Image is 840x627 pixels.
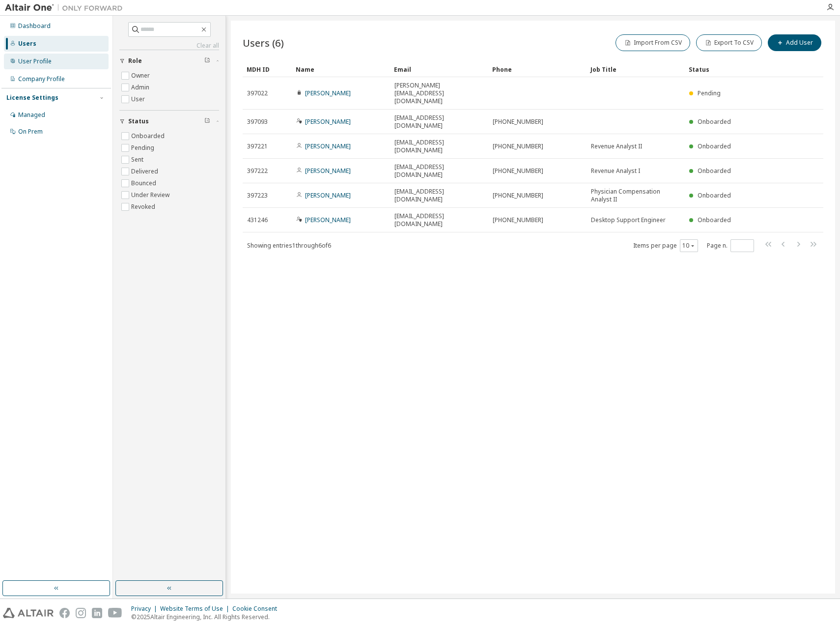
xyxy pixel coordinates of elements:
div: Email [394,61,484,77]
a: [PERSON_NAME] [305,89,351,97]
span: 397093 [247,118,268,126]
a: [PERSON_NAME] [305,167,351,175]
span: 397221 [247,142,268,150]
span: Onboarded [698,142,731,150]
img: facebook.svg [59,608,70,618]
div: Name [296,61,386,77]
span: [PERSON_NAME][EMAIL_ADDRESS][DOMAIN_NAME] [394,82,484,105]
span: [PHONE_NUMBER] [493,216,543,224]
div: Status [689,61,772,77]
span: Revenue Analyst II [591,142,642,150]
span: Clear filter [204,117,210,125]
p: © 2025 Altair Engineering, Inc. All Rights Reserved. [131,613,283,621]
label: Revoked [131,201,157,213]
span: [EMAIL_ADDRESS][DOMAIN_NAME] [394,163,484,179]
span: Onboarded [698,191,731,199]
span: Onboarded [698,167,731,175]
div: On Prem [18,128,43,136]
span: 397222 [247,167,268,175]
label: Delivered [131,166,160,177]
span: [EMAIL_ADDRESS][DOMAIN_NAME] [394,114,484,130]
a: Clear all [119,42,219,50]
div: Managed [18,111,45,119]
span: [PHONE_NUMBER] [493,192,543,199]
span: Onboarded [698,216,731,224]
span: 431246 [247,216,268,224]
div: Cookie Consent [232,605,283,613]
div: MDH ID [247,61,288,77]
span: Items per page [633,239,698,252]
span: [EMAIL_ADDRESS][DOMAIN_NAME] [394,212,484,228]
span: [PHONE_NUMBER] [493,118,543,126]
div: User Profile [18,57,52,65]
button: Add User [768,34,821,51]
span: Page n. [707,239,754,252]
span: Clear filter [204,57,210,65]
label: User [131,93,147,105]
button: Export To CSV [696,34,762,51]
span: Physician Compensation Analyst II [591,188,680,203]
span: Revenue Analyst I [591,167,640,175]
a: [PERSON_NAME] [305,142,351,150]
div: Company Profile [18,75,65,83]
img: instagram.svg [76,608,86,618]
div: Dashboard [18,22,51,30]
label: Pending [131,142,156,154]
button: Status [119,111,219,132]
span: [PHONE_NUMBER] [493,142,543,150]
label: Bounced [131,177,158,189]
div: Job Title [590,61,681,77]
span: [EMAIL_ADDRESS][DOMAIN_NAME] [394,188,484,203]
a: [PERSON_NAME] [305,117,351,126]
span: Users (6) [243,36,284,50]
label: Onboarded [131,130,167,142]
label: Admin [131,82,151,93]
span: Role [128,57,142,65]
label: Under Review [131,189,171,201]
div: License Settings [6,94,58,102]
span: Onboarded [698,117,731,126]
button: Role [119,50,219,72]
img: altair_logo.svg [3,608,54,618]
div: Phone [492,61,583,77]
span: Pending [698,89,721,97]
span: Status [128,117,149,125]
img: Altair One [5,3,128,13]
button: 10 [682,242,696,250]
label: Sent [131,154,145,166]
img: linkedin.svg [92,608,102,618]
label: Owner [131,70,152,82]
div: Users [18,40,36,48]
span: 397022 [247,89,268,97]
a: [PERSON_NAME] [305,191,351,199]
span: 397223 [247,192,268,199]
span: [PHONE_NUMBER] [493,167,543,175]
img: youtube.svg [108,608,122,618]
span: Desktop Support Engineer [591,216,666,224]
div: Privacy [131,605,160,613]
button: Import From CSV [616,34,690,51]
span: [EMAIL_ADDRESS][DOMAIN_NAME] [394,139,484,154]
a: [PERSON_NAME] [305,216,351,224]
span: Showing entries 1 through 6 of 6 [247,241,331,250]
div: Website Terms of Use [160,605,232,613]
